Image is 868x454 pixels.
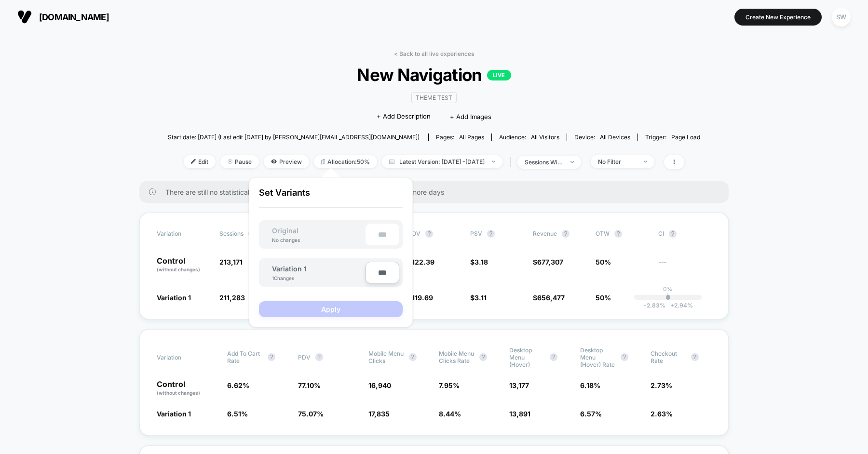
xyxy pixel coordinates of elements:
button: ? [315,353,323,361]
span: PDV [298,354,311,361]
p: | [667,293,669,300]
button: ? [425,230,433,238]
span: Mobile Menu Clicks [368,350,404,364]
img: end [644,160,647,162]
span: PSV [470,230,482,237]
button: ? [409,353,417,361]
span: Variation [157,230,210,238]
span: Sessions [219,230,244,237]
span: $ [470,258,488,266]
span: (without changes) [157,390,200,396]
span: (without changes) [157,267,200,272]
span: Device: [567,134,637,141]
span: 2.94 % [665,302,693,309]
p: Control [157,257,210,273]
span: 656,477 [537,294,565,302]
span: 77.10 % [298,381,321,389]
span: 2.63 % [651,410,673,418]
p: LIVE [487,70,511,80]
span: 677,307 [537,258,563,266]
button: ? [550,353,557,361]
span: 16,940 [368,381,391,389]
img: rebalance [321,159,325,164]
span: Add To Cart Rate [227,350,263,364]
span: 211,283 [219,294,245,302]
button: SW [829,7,854,27]
span: Desktop Menu (hover) Rate [580,347,616,368]
span: + Add Images [450,113,491,120]
div: Trigger: [645,134,700,141]
a: < Back to all live experiences [394,50,474,57]
span: 7.95 % [439,381,460,389]
img: end [492,160,495,162]
div: Pages: [436,134,484,141]
span: Variation [157,347,210,368]
span: 13,891 [509,410,530,418]
span: 3.11 [475,294,487,302]
span: 6.62 % [227,381,249,389]
span: Start date: [DATE] (Last edit [DATE] by [PERSON_NAME][EMAIL_ADDRESS][DOMAIN_NAME]) [168,134,420,141]
button: Create New Experience [734,9,822,26]
span: Desktop Menu (hover) [509,347,545,368]
span: Variation 1 [157,410,191,418]
span: | [507,155,517,169]
p: Control [157,380,217,397]
span: Latest Version: [DATE] - [DATE] [382,155,502,168]
button: ? [621,353,628,361]
span: Edit [184,155,216,168]
span: Original [262,227,308,235]
span: 50% [596,294,611,302]
span: Checkout Rate [651,350,686,364]
span: 6.51 % [227,410,248,418]
button: ? [614,230,622,238]
button: ? [479,353,487,361]
span: 50% [596,258,611,266]
p: 0% [663,285,673,293]
span: + Add Description [377,112,431,121]
span: 122.39 [412,258,434,266]
button: [DOMAIN_NAME] [14,9,112,25]
div: 1 Changes [272,275,301,281]
div: Audience: [499,134,559,141]
button: ? [562,230,570,238]
span: New Navigation [194,65,673,85]
span: Variation 1 [272,265,307,273]
button: Apply [259,301,403,317]
span: [DOMAIN_NAME] [39,12,109,22]
span: 13,177 [509,381,529,389]
button: ? [669,230,677,238]
span: 6.18 % [580,381,600,389]
img: end [570,161,574,163]
div: SW [832,8,851,27]
span: 119.69 [412,294,433,302]
span: CI [658,230,711,238]
img: Visually logo [17,10,32,24]
span: Page Load [671,134,700,141]
span: 213,171 [219,258,243,266]
span: Pause [220,155,259,168]
img: calendar [389,159,394,164]
span: 17,835 [368,410,390,418]
span: 2.73 % [651,381,672,389]
div: No changes [262,237,310,243]
span: + [670,302,674,309]
span: All Visitors [531,134,559,141]
span: Allocation: 50% [314,155,377,168]
button: ? [487,230,495,238]
span: 3.18 [475,258,488,266]
span: all pages [459,134,484,141]
span: Revenue [533,230,557,237]
span: OTW [596,230,649,238]
div: sessions with impression [525,159,563,166]
span: $ [533,258,563,266]
span: Theme Test [411,92,457,103]
img: end [228,159,232,164]
span: --- [658,259,711,273]
span: all devices [600,134,630,141]
span: $ [533,294,565,302]
span: -2.83 % [644,302,665,309]
span: 8.44 % [439,410,461,418]
span: 6.57 % [580,410,602,418]
img: edit [191,159,196,164]
span: There are still no statistically significant results. We recommend waiting a few more days [165,188,709,196]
